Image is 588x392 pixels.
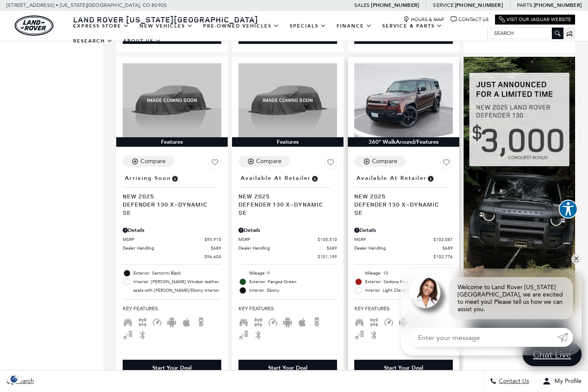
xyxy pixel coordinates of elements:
[433,2,453,8] span: Service
[238,331,249,337] span: Blind Spot Monitor
[249,278,337,286] span: Exterior: Pangea Green
[123,304,221,313] span: Key Features :
[331,19,377,34] a: Finance
[152,318,162,324] span: Adaptive Cruise Control
[4,374,24,383] img: Opt-Out Icon
[327,245,337,251] span: $689
[354,2,370,8] span: Sales
[377,19,448,34] a: Service & Parts
[123,331,133,337] span: Blind Spot Monitor
[238,156,290,167] button: Compare Vehicle
[116,137,228,147] div: Features
[125,173,171,183] span: Arriving Soon
[4,374,24,383] section: Click to Open Cookie Consent Modal
[238,253,337,260] a: $101,199
[238,63,337,137] img: 2025 Land Rover Defender 130 X-Dynamic SE
[118,34,167,49] a: About Us
[433,253,453,260] span: $102,776
[140,157,166,165] div: Compare
[557,328,573,347] a: Submit
[208,156,221,172] button: Save Vehicle
[384,318,394,324] span: Adaptive Cruise Control
[369,318,379,324] span: AWD
[238,269,337,278] li: Mileage: 9
[559,200,578,219] button: Explore your accessibility options
[123,318,133,324] span: Third Row Seats
[499,16,571,23] a: Visit Our Jaguar Website
[354,331,365,337] span: Blind Spot Monitor
[348,137,459,147] div: 360° WalkAround/Features
[354,253,453,260] a: $102,776
[73,14,258,25] span: Land Rover [US_STATE][GEOGRAPHIC_DATA]
[238,226,337,234] div: Pricing Details - Defender 130 X-Dynamic SE
[238,236,318,243] span: MSRP
[123,156,174,167] button: Compare Vehicle
[238,192,331,200] span: New 2025
[123,200,215,216] span: Defender 130 X-Dynamic SE
[409,328,557,347] input: Enter your message
[123,236,221,243] a: MSRP $95,915
[123,236,204,243] span: MSRP
[253,318,263,324] span: AWD
[123,245,221,251] a: Dealer Handling $689
[241,173,311,183] span: Available at Retailer
[285,19,331,34] a: Specials
[488,28,563,38] input: Search
[253,331,263,337] span: Bluetooth
[517,2,532,8] span: Parts
[551,378,582,385] span: My Profile
[238,304,337,313] span: Key Features :
[403,16,444,23] a: Hours & Map
[6,2,167,8] a: [STREET_ADDRESS] • [US_STATE][GEOGRAPHIC_DATA], CO 80905
[354,245,453,251] a: Dealer Handling $689
[238,318,249,324] span: Third Row Seats
[449,277,573,319] div: Welcome to Land Rover [US_STATE][GEOGRAPHIC_DATA], we are excited to meet you! Please tell us how...
[68,14,263,25] a: Land Rover [US_STATE][GEOGRAPHIC_DATA]
[211,245,221,251] span: $689
[232,137,344,147] div: Features
[354,360,453,376] div: Start Your Deal
[369,331,379,337] span: Bluetooth
[354,226,453,234] div: Pricing Details - Defender 130 X-Dynamic SE
[137,331,148,337] span: Bluetooth
[123,245,211,251] span: Dealer Handling
[15,15,53,36] a: land-rover
[354,236,433,243] span: MSRP
[123,360,221,376] div: Start Your Deal
[249,286,337,295] span: Interior: Ebony
[204,253,221,260] span: $96,604
[497,378,529,385] span: Contact Us
[443,245,453,251] span: $689
[171,173,179,183] span: Vehicle is preparing for delivery to the retailer. MSRP will be finalized when the vehicle arrive...
[318,236,337,243] span: $100,510
[268,364,307,372] div: Start Your Deal
[354,318,365,324] span: Third Row Seats
[15,15,53,36] img: Land Rover
[534,2,582,9] a: [PHONE_NUMBER]
[268,318,278,324] span: Adaptive Cruise Control
[152,364,192,372] div: Start Your Deal
[365,278,453,286] span: Exterior: Sedona Red
[312,318,322,324] span: Backup Camera
[123,172,221,216] a: Arriving SoonNew 2025Defender 130 X-Dynamic SE
[68,19,487,49] nav: Main Navigation
[365,286,453,295] span: Interior: Light Cloud Windsor
[123,253,221,260] a: $96,604
[238,172,337,216] a: Available at RetailerNew 2025Defender 130 X-Dynamic SE
[384,364,423,372] div: Start Your Deal
[354,269,453,278] li: Mileage: 10
[68,19,134,34] a: EXPRESS STORE
[371,2,419,9] a: [PHONE_NUMBER]
[354,236,453,243] a: MSRP $102,087
[398,318,409,324] span: Android Auto
[354,156,406,167] button: Compare Vehicle
[238,236,337,243] a: MSRP $100,510
[282,318,293,324] span: Android Auto
[68,34,118,49] a: Research
[133,278,221,295] span: Interior: [PERSON_NAME] Windsor leather seats with [PERSON_NAME]/Ebony interior
[536,370,588,392] button: Open user profile menu
[123,226,221,234] div: Pricing Details - Defender 130 X-Dynamic SE
[196,318,206,324] span: Backup Camera
[354,172,453,216] a: Available at RetailerNew 2025Defender 130 X-Dynamic SE
[354,63,453,137] img: 2025 Land Rover Defender 130 X-Dynamic SE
